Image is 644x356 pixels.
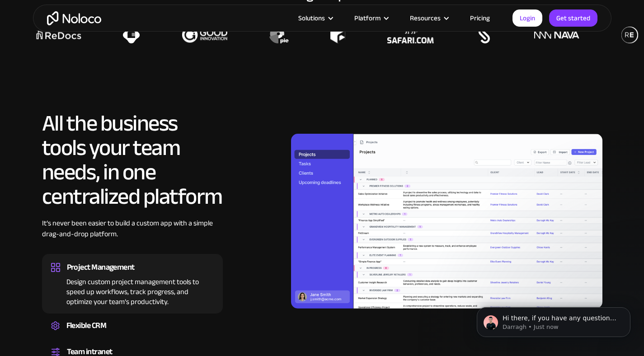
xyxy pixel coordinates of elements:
a: Get started [549,9,597,27]
div: Solutions [287,12,343,24]
iframe: Intercom notifications message [463,288,644,351]
div: Create a custom CRM that you can adapt to your business’s needs, centralize your workflows, and m... [51,333,214,335]
div: Solutions [298,12,325,24]
h2: All the business tools your team needs, in one centralized platform [42,111,223,209]
a: Pricing [459,12,501,24]
div: Resources [399,12,459,24]
div: Design custom project management tools to speed up workflows, track progress, and optimize your t... [51,274,214,307]
a: Login [512,9,542,27]
div: It’s never been easier to build a custom app with a simple drag-and-drop platform. [42,218,223,253]
div: Platform [354,12,381,24]
a: home [47,11,101,25]
div: Resources [410,12,441,24]
div: Platform [343,12,399,24]
div: Flexible CRM [66,319,107,333]
div: Project Management [67,261,135,274]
